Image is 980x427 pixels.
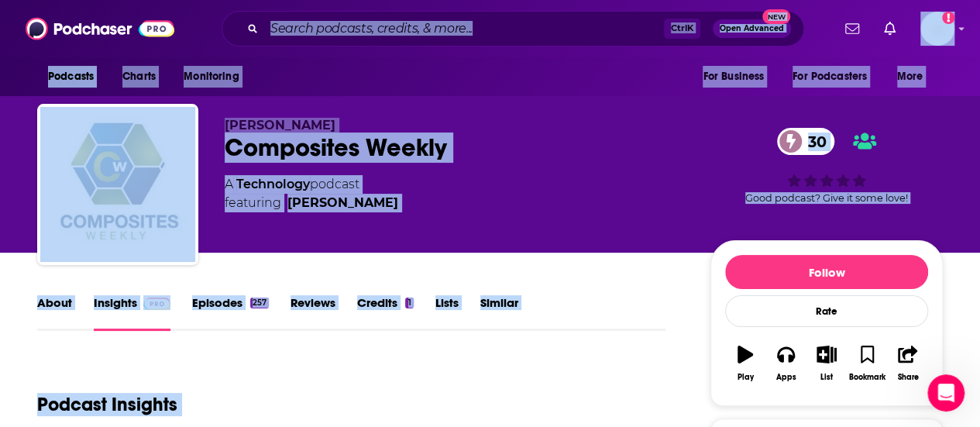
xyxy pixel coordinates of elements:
div: Search podcasts, credits, & more... [222,11,804,46]
div: 1 [405,298,413,308]
div: 30Good podcast? Give it some love! [710,118,943,214]
img: Composites Weekly [40,107,195,262]
span: New [762,9,790,24]
div: A podcast [225,175,398,212]
div: Bookmark [849,373,885,382]
div: Apps [776,373,796,382]
a: About [37,295,72,331]
span: For Business [703,66,764,88]
img: Podchaser - Follow, Share and Rate Podcasts [26,14,174,43]
button: Show profile menu [920,12,954,46]
h1: Podcast Insights [37,393,177,416]
span: Open Advanced [720,25,784,33]
div: Play [738,373,754,382]
input: Search podcasts, credits, & more... [264,16,664,41]
button: Bookmark [847,336,887,391]
a: InsightsPodchaser Pro [94,295,170,331]
button: open menu [173,62,259,91]
button: Share [888,336,928,391]
button: open menu [886,62,943,91]
span: Logged in as HavasFormulab2b [920,12,954,46]
span: Good podcast? Give it some love! [745,192,908,204]
a: Lists [435,295,459,331]
a: Jonathan Taylor [287,194,398,212]
span: featuring [225,194,398,212]
a: Show notifications dropdown [839,15,865,42]
div: List [820,373,833,382]
span: Ctrl K [664,19,700,39]
a: Technology [236,177,310,191]
button: open menu [782,62,889,91]
a: Reviews [291,295,335,331]
a: Episodes257 [192,295,269,331]
span: For Podcasters [793,66,867,88]
button: open menu [37,62,114,91]
button: Open AdvancedNew [713,19,791,38]
span: Podcasts [48,66,94,88]
span: Charts [122,66,156,88]
span: More [897,66,923,88]
img: User Profile [920,12,954,46]
a: Show notifications dropdown [878,15,902,42]
button: Follow [725,255,928,289]
button: open menu [692,62,783,91]
a: 30 [777,128,834,155]
span: [PERSON_NAME] [225,118,335,133]
a: Charts [112,62,165,91]
img: Podchaser Pro [143,298,170,310]
div: Rate [725,295,928,327]
svg: Add a profile image [942,12,954,24]
button: List [806,336,847,391]
button: Apps [765,336,806,391]
div: 257 [250,298,269,308]
span: 30 [793,128,834,155]
button: Play [725,336,765,391]
a: Credits1 [357,295,413,331]
span: Monitoring [184,66,239,88]
a: Similar [480,295,518,331]
div: Share [897,373,918,382]
iframe: Intercom live chat [927,374,965,412]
